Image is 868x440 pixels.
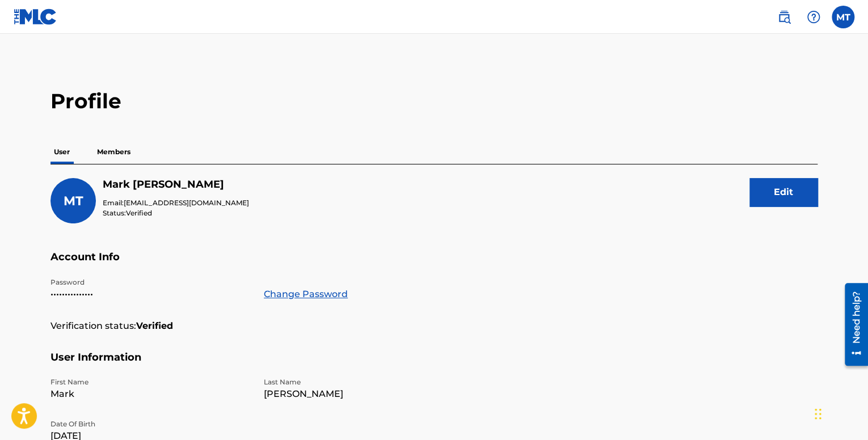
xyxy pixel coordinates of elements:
span: Verified [126,209,152,217]
h5: Mark Thomas [103,178,249,191]
p: Email: [103,198,249,208]
h2: Profile [50,88,818,114]
p: First Name [50,377,250,387]
p: Password [50,277,250,287]
p: Status: [103,208,249,218]
span: [EMAIL_ADDRESS][DOMAIN_NAME] [124,198,249,207]
iframe: Chat Widget [811,386,868,440]
p: User [50,140,73,164]
p: Last Name [264,377,464,387]
h5: Account Info [50,251,818,277]
p: [PERSON_NAME] [264,387,464,401]
p: ••••••••••••••• [50,287,250,301]
p: Verification status: [50,319,136,333]
div: Drag [815,397,821,431]
img: search [777,10,791,24]
iframe: Resource Center [836,278,868,370]
a: Public Search [773,6,795,28]
button: Edit [749,178,818,206]
img: MLC Logo [14,9,57,25]
p: Members [94,140,134,164]
h5: User Information [50,351,818,378]
p: Mark [50,387,250,401]
a: Change Password [264,287,348,301]
span: MT [64,193,83,209]
div: Help [802,6,825,28]
img: help [807,10,820,24]
p: Date Of Birth [50,419,250,429]
strong: Verified [136,319,173,333]
div: User Menu [832,6,854,28]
